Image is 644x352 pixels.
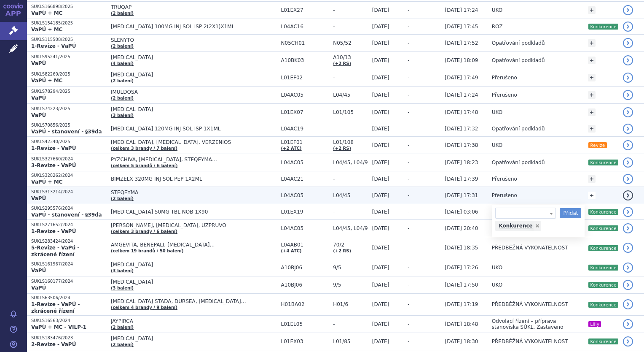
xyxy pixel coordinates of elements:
span: UKO [492,142,502,148]
span: L01EX03 [281,338,329,344]
i: Konkurence [588,265,618,271]
span: Přerušeno [492,176,517,182]
i: Konkurence [588,282,618,288]
span: - [408,225,409,231]
strong: VaPÚ [31,268,46,273]
span: - [333,321,368,327]
a: + [588,192,596,199]
strong: VaPÚ + MC [31,179,62,185]
span: [DATE] 17:38 [445,142,478,148]
span: L04/45 [333,192,368,198]
a: (3 balení) [111,268,134,273]
span: [DATE] [372,245,389,251]
span: [DATE] [372,40,389,46]
strong: 2-Revize - VaPÚ [31,341,76,347]
span: - [333,75,368,81]
span: PŘEDBĚŽNÁ VYKONATELNOST [492,301,568,307]
a: detail [623,263,633,273]
span: [MEDICAL_DATA] 120MG INJ SOL ISP 1X1ML [111,126,277,132]
a: detail [623,22,633,32]
span: [DATE] 17:31 [445,192,478,198]
span: [MEDICAL_DATA] [111,262,277,268]
a: detail [623,190,633,200]
span: A10BJ06 [281,265,329,271]
span: - [333,126,368,132]
a: (celkem 3 brandy / 7 balení) [111,146,177,151]
span: [DATE] 17:52 [445,40,478,46]
a: + [588,108,596,116]
strong: VaPÚ [31,112,46,118]
p: SUKLS63506/2024 [31,295,107,301]
span: Konkurence [495,208,556,219]
strong: 3-Revize - VaPÚ [31,162,76,168]
strong: VaPÚ [31,285,46,291]
a: detail [623,107,633,117]
i: Konkurence [588,338,618,344]
span: L01EF01 [281,139,329,145]
span: - [408,109,409,115]
p: SUKLS95241/2025 [31,54,107,60]
p: SUKLS161967/2024 [31,261,107,267]
span: - [408,282,409,288]
span: [MEDICAL_DATA], [MEDICAL_DATA], VERZENIOS [111,139,277,145]
strong: VaPÚ + MC - VILP-1 [31,324,86,330]
span: - [333,7,368,13]
span: L01EF02 [281,75,329,81]
a: (+2 RS) [333,146,351,151]
span: Přerušeno [492,92,517,98]
span: L01/108 [333,139,368,145]
span: [DATE] 18:23 [445,160,478,165]
strong: VaPÚ [31,60,46,66]
strong: VaPÚ [31,95,46,101]
strong: 1-Revize - VaPÚ [31,43,76,49]
span: - [408,40,409,46]
p: SUKLS295576/2024 [31,206,107,211]
span: [DATE] 17:26 [445,265,478,271]
span: [DATE] [372,265,389,271]
a: detail [623,90,633,100]
span: H01/6 [333,301,368,307]
span: - [408,209,409,215]
span: L04AB01 [281,242,329,248]
strong: VaPÚ + MC [31,27,62,32]
span: Přerušeno [492,75,517,81]
span: AMGEVITA, BENEPALI, [MEDICAL_DATA]… [111,242,277,248]
i: Konkurence [588,302,618,308]
a: (4 balení) [111,61,134,66]
span: L01/85 [333,338,368,344]
span: A10/13 [333,54,368,60]
span: [DATE] 17:48 [445,109,478,115]
span: - [408,301,409,307]
span: - [408,338,409,344]
span: [DATE] [372,57,389,63]
a: detail [623,207,633,217]
span: UKO [492,282,502,288]
strong: VaPÚ - stanovení - §39da [31,129,102,135]
span: L01EL05 [281,321,329,327]
span: STEQEYMA [111,190,277,195]
span: - [333,209,368,215]
strong: 1-Revize - VaPÚ [31,145,76,151]
strong: 1-Revize - VaPÚ - zkrácené řízení [31,301,80,314]
span: [MEDICAL_DATA] [111,336,277,341]
a: (celkem 4 brandy / 9 balení) [111,305,177,310]
p: SUKLS154185/2025 [31,20,107,26]
p: SUKLS115508/2025 [31,37,107,43]
span: [PERSON_NAME], [MEDICAL_DATA], UZPRUVO [111,222,277,228]
span: - [408,192,409,198]
p: SUKLS78294/2025 [31,89,107,95]
p: SUKLS166898/2025 [31,4,107,10]
span: L04AC05 [281,160,329,165]
span: [DATE] [372,176,389,182]
span: UKO [492,7,502,13]
a: + [588,39,596,47]
strong: VaPÚ + MC [31,78,62,84]
i: Konkurence [588,245,618,251]
p: SUKLS327660/2024 [31,156,107,162]
span: [DATE] 17:24 [445,92,478,98]
span: [MEDICAL_DATA] 100MG INJ SOL ISP 2(2X1)X1ML [111,24,277,30]
span: - [408,92,409,98]
a: (3 balení) [111,113,134,118]
span: [DATE] 17:32 [445,126,478,132]
a: (celkem 3 brandy / 6 balení) [111,229,177,234]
